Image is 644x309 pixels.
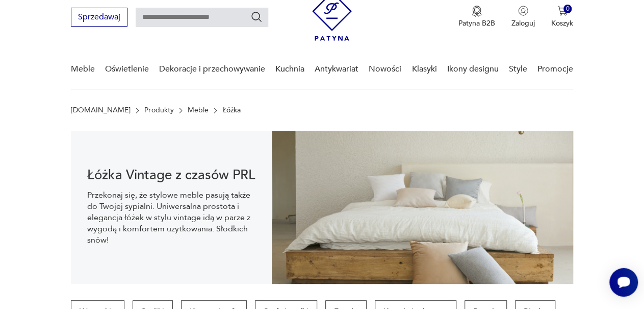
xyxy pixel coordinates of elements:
button: Zaloguj [511,6,535,28]
img: Ikonka użytkownika [518,6,528,16]
a: Style [509,50,527,89]
button: 0Koszyk [551,6,573,28]
img: 2ae03b4a53235da2107dc325ac1aff74.jpg [272,131,573,284]
a: Klasyki [411,50,436,89]
a: Meble [71,50,95,89]
a: Oświetlenie [105,50,149,89]
div: 0 [563,5,572,13]
p: Koszyk [551,18,573,28]
a: Ikona medaluPatyna B2B [458,6,495,28]
h1: Łóżka Vintage z czasów PRL [87,169,255,181]
a: Ikony designu [447,50,499,89]
p: Patyna B2B [458,18,495,28]
img: Ikona koszyka [557,6,568,16]
button: Szukaj [250,11,263,23]
p: Łóżka [222,106,240,114]
a: [DOMAIN_NAME] [71,106,131,114]
p: Przekonaj się, że stylowe meble pasują także do Twojej sypialni. Uniwersalna prostota i elegancja... [87,189,255,246]
iframe: Smartsupp widget button [609,268,638,297]
a: Sprzedawaj [71,14,127,21]
button: Sprzedawaj [71,8,127,27]
a: Dekoracje i przechowywanie [159,50,265,89]
a: Antykwariat [315,50,358,89]
a: Meble [188,106,209,114]
a: Promocje [537,50,573,89]
img: Ikona medalu [472,6,482,17]
a: Nowości [369,50,401,89]
a: Produkty [144,106,173,114]
button: Patyna B2B [458,6,495,28]
p: Zaloguj [511,18,535,28]
a: Kuchnia [275,50,304,89]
